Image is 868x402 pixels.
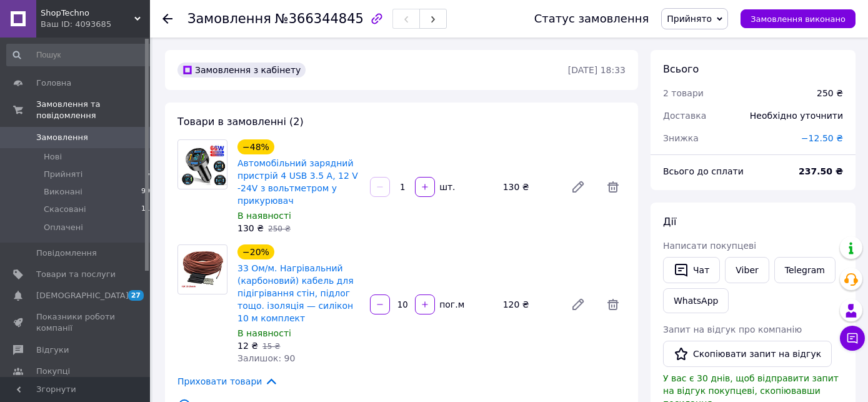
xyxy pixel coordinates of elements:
[725,257,769,283] a: Viber
[663,257,720,283] button: Чат
[663,241,756,251] span: Написати покупцеві
[741,9,856,28] button: Замовлення виконано
[237,328,291,338] span: В наявності
[237,353,295,363] span: Залишок: 90
[663,63,699,75] span: Всього
[799,166,843,176] b: 237.50 ₴
[237,211,291,221] span: В наявності
[840,326,865,351] button: Чат з покупцем
[177,374,278,388] span: Приховати товари
[663,324,802,334] span: Запит на відгук про компанію
[44,151,62,163] span: Нові
[534,13,649,25] div: Статус замовлення
[663,88,704,98] span: 2 товари
[162,13,172,25] div: Повернутися назад
[275,11,364,26] span: №366344845
[751,14,846,24] span: Замовлення виконано
[262,342,280,351] span: 15 ₴
[36,366,70,377] span: Покупці
[498,178,561,196] div: 130 ₴
[663,216,676,228] span: Дії
[141,186,154,198] span: 993
[36,248,97,259] span: Повідомлення
[237,158,358,206] a: Автомобільний зарядний пристрій 4 USB 3.5 А, 12 V -24V з вольтметром у прикурювач
[237,139,274,154] div: −48%
[667,14,712,24] span: Прийнято
[817,87,843,99] div: 250 ₴
[237,223,264,233] span: 130 ₴
[436,298,466,311] div: пог.м
[36,311,116,334] span: Показники роботи компанії
[601,292,626,317] span: Видалити
[36,78,71,89] span: Головна
[237,263,354,323] a: 33 Ом/м. Нагрівальний (карбоновий) кабель для підігрівання стін, підлог тощо. ізоляція — силікон ...
[568,65,626,75] time: [DATE] 18:33
[44,186,82,198] span: Виконані
[177,63,306,78] div: Замовлення з кабінету
[774,257,836,283] a: Telegram
[663,111,706,121] span: Доставка
[566,174,591,199] a: Редагувати
[44,204,86,215] span: Скасовані
[436,181,456,193] div: шт.
[663,133,699,143] span: Знижка
[128,290,144,301] span: 27
[742,102,851,129] div: Необхідно уточнити
[801,133,843,143] span: −12.50 ₴
[36,99,150,121] span: Замовлення та повідомлення
[178,143,227,185] img: Автомобільний зарядний пристрій 4 USB 3.5 А, 12 V -24V з вольтметром у прикурювач
[41,19,150,30] div: Ваш ID: 4093685
[177,116,304,128] span: Товари в замовленні (2)
[268,224,291,233] span: 250 ₴
[36,269,116,280] span: Товари та послуги
[44,222,83,233] span: Оплачені
[237,341,258,351] span: 12 ₴
[36,290,129,301] span: [DEMOGRAPHIC_DATA]
[498,296,561,313] div: 120 ₴
[36,132,88,143] span: Замовлення
[663,288,729,313] a: WhatsApp
[663,341,832,367] button: Скопіювати запит на відгук
[44,169,82,180] span: Прийняті
[36,344,69,356] span: Відгуки
[187,11,271,26] span: Замовлення
[141,204,154,215] span: 112
[178,251,227,289] img: 33 Ом/м. Нагрівальний (карбоновий) кабель для підігрівання стін, підлог тощо. ізоляція — силікон ...
[41,8,134,19] span: ShopTechno
[6,44,156,66] input: Пошук
[663,166,744,176] span: Всього до сплати
[237,244,274,259] div: −20%
[566,292,591,317] a: Редагувати
[601,174,626,199] span: Видалити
